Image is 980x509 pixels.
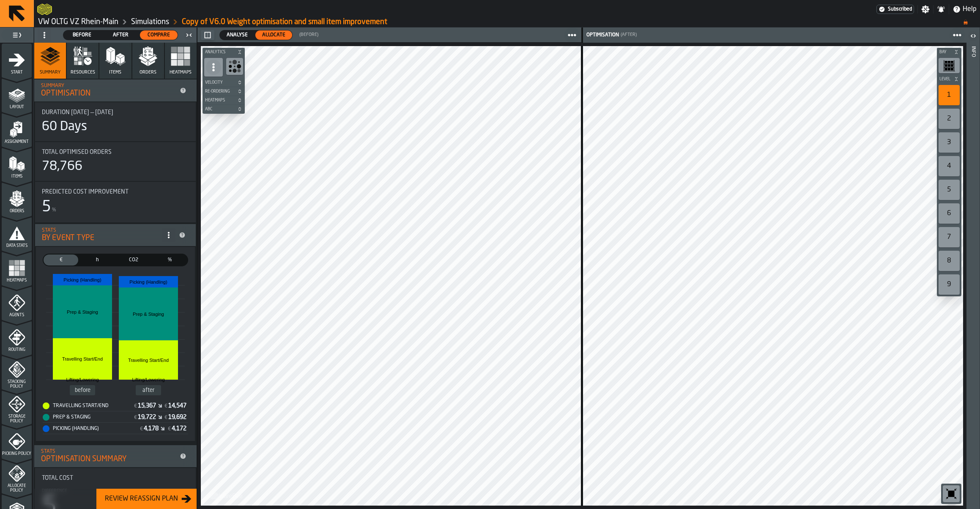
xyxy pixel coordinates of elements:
li: menu Items [2,148,32,181]
button: button- [203,78,245,87]
div: Stat Value [168,414,186,421]
span: Heatmaps [170,70,192,75]
li: menu Agents [2,286,32,320]
span: € [134,415,137,421]
li: menu Routing [2,321,32,355]
button: button- [201,30,214,40]
label: button-toggle-Help [949,4,980,14]
button: button- [937,75,961,83]
div: 5 [939,180,960,200]
div: Review Reassign Plan [101,494,181,504]
div: Info [970,44,976,507]
a: link-to-/wh/i/44979e6c-6f66-405e-9874-c1e29f02a54a/simulations/87bc35dc-bf6e-47c8-927d-ceb552582bde [182,17,387,27]
span: € [164,415,167,421]
div: Title [42,189,189,195]
div: Picking (Handling) [43,425,139,432]
li: menu Data Stats [2,217,32,251]
li: menu Allocate Policy [2,460,32,493]
span: Level [938,77,952,82]
span: Summary [40,70,60,75]
button: button- [937,48,961,56]
div: Menu Subscription [876,5,914,14]
span: Picking Policy [2,452,32,456]
label: button-toggle-Settings [918,5,933,14]
div: button-toolbar-undefined [937,225,961,249]
div: Optimisation Summary [41,454,176,464]
div: Stat Value [138,414,156,421]
span: Stacking Policy [2,380,32,389]
a: link-to-/wh/i/44979e6c-6f66-405e-9874-c1e29f02a54a/settings/billing [876,5,914,14]
span: Re-Ordering [203,89,235,94]
span: % [154,256,186,264]
span: ABC [203,107,235,112]
div: 78,766 [42,159,82,174]
div: Travelling Start/End [43,402,133,409]
a: link-to-/wh/i/44979e6c-6f66-405e-9874-c1e29f02a54a [131,17,169,27]
span: Heatmaps [2,278,32,283]
nav: Breadcrumb [37,17,977,27]
span: Help [963,4,977,14]
label: button-switch-multi-Compare [140,30,178,40]
div: thumb [255,30,292,40]
div: button-toolbar-undefined [937,107,961,131]
span: Allocate Policy [2,484,32,493]
span: Duration [DATE] — [DATE] [42,109,113,116]
div: button-toolbar-undefined [937,131,961,154]
li: menu Heatmaps [2,252,32,285]
span: Storage Policy [2,414,32,424]
div: button-toolbar-undefined [941,484,961,504]
button: button-Review Reassign Plan [96,489,197,509]
div: 2 [939,109,960,129]
div: 1 [939,85,960,105]
text: after [142,387,155,393]
li: menu Storage Policy [2,390,32,424]
span: € [134,403,137,409]
span: Allocate [259,31,289,39]
a: logo-header [203,487,250,504]
label: button-toggle-Open [967,29,979,44]
div: Stat Value [168,402,186,409]
label: button-switch-multi-Analyse [219,30,255,40]
label: button-switch-multi-CO2 [115,254,152,266]
span: Assignment [2,140,32,144]
header: Info [966,27,980,509]
text: before [75,387,90,393]
span: h [82,256,113,264]
label: button-toggle-Toggle Full Menu [2,29,32,41]
span: Predicted Cost Improvement [42,189,129,195]
a: logo-header [37,2,52,17]
div: button-toolbar-undefined [937,202,961,225]
label: button-switch-multi-Before [63,30,101,40]
li: menu Assignment [2,113,32,147]
button: button- [203,105,245,113]
span: Bay [938,50,952,55]
div: thumb [102,30,140,40]
div: Title [42,109,189,116]
div: Stats [41,449,176,454]
svg: Show Congestion [228,60,241,73]
div: thumb [140,30,178,40]
span: Start [2,70,32,75]
span: Data Stats [2,244,32,248]
div: Title [42,475,189,482]
button: button- [203,87,245,96]
div: Title [42,149,189,156]
span: € [45,256,77,264]
span: Total Optimised Orders [42,149,112,156]
div: Stat Value [172,425,186,432]
button: button- [203,48,245,56]
span: Resources [71,70,95,75]
div: thumb [80,254,115,265]
div: button-toolbar-undefined [937,178,961,202]
span: (After) [621,32,637,38]
span: Total Cost [42,475,73,482]
div: stat- [36,247,195,441]
span: € [168,426,171,432]
div: button-toolbar-undefined [224,56,245,78]
span: Before [67,31,98,39]
span: Heatmaps [203,98,235,103]
div: Optimisation [41,89,176,98]
span: CO2 [118,256,149,264]
span: Routing [2,348,32,352]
